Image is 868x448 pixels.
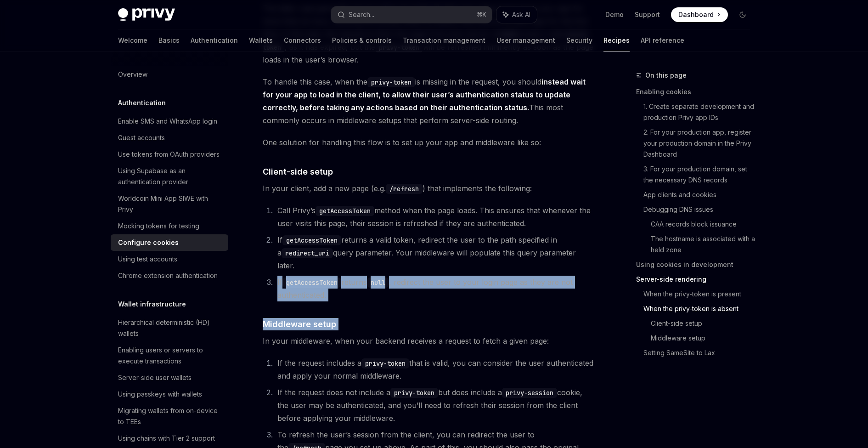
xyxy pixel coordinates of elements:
div: Enabling users or servers to execute transactions [118,345,223,367]
code: /refresh [386,184,423,194]
a: Setting SameSite to Lax [643,346,757,360]
a: 3. For your production domain, set the necessary DNS records [643,162,757,187]
a: User management [496,29,555,51]
span: Middleware setup [263,318,336,330]
div: Using passkeys with wallets [118,389,202,400]
span: One solution for handling this flow is to set up your app and middleware like so: [263,136,594,149]
code: privy-token [367,77,415,87]
a: Configure cookies [111,234,228,251]
a: Using passkeys with wallets [111,386,228,403]
div: Search... [349,9,374,20]
a: Worldcoin Mini App SIWE with Privy [111,190,228,218]
a: Overview [111,66,228,83]
div: Chrome extension authentication [118,270,218,281]
div: Overview [118,69,147,80]
code: null [367,278,389,288]
a: The hostname is associated with a held zone [651,232,757,257]
div: Use tokens from OAuth providers [118,149,220,160]
div: Using test accounts [118,254,177,265]
code: getAccessToken [282,278,341,288]
button: Ask AI [496,6,537,23]
li: Call Privy’s method when the page loads. This ensures that whenever the user visits this page, th... [275,204,594,230]
a: Enabling cookies [636,85,757,99]
a: Enabling users or servers to execute transactions [111,342,228,369]
code: privy-token [361,358,409,369]
a: Server-side rendering [636,272,757,287]
a: Middleware setup [651,331,757,346]
code: privy-session [502,388,557,398]
li: If returns a valid token, redirect the user to the path specified in a query parameter. Your midd... [275,233,594,272]
a: Migrating wallets from on-device to TEEs [111,403,228,430]
a: Demo [605,10,624,19]
h5: Wallet infrastructure [118,299,186,310]
a: Client-side setup [651,316,757,331]
span: On this page [645,70,687,81]
strong: instead wait for your app to load in the client, to allow their user’s authentication status to u... [263,77,586,112]
a: Debugging DNS issues [643,202,757,217]
a: Security [566,29,592,51]
span: Dashboard [678,10,714,19]
a: 2. For your production app, register your production domain in the Privy Dashboard [643,125,757,162]
div: Migrating wallets from on-device to TEEs [118,405,223,427]
div: Using chains with Tier 2 support [118,433,215,444]
code: getAccessToken [282,235,341,245]
div: Configure cookies [118,237,179,248]
div: Using Supabase as an authentication provider [118,165,223,187]
a: Support [635,10,660,19]
a: Connectors [284,29,321,51]
div: Guest accounts [118,132,165,143]
code: privy-token [390,388,438,398]
div: Server-side user wallets [118,372,192,383]
a: 1. Create separate development and production Privy app IDs [643,99,757,125]
a: Use tokens from OAuth providers [111,146,228,163]
a: When the privy-token is absent [643,301,757,316]
a: Wallets [249,29,273,51]
a: Using test accounts [111,251,228,267]
a: Using chains with Tier 2 support [111,430,228,447]
li: If the request includes a that is valid, you can consider the user authenticated and apply your n... [275,357,594,382]
a: Chrome extension authentication [111,267,228,284]
code: redirect_uri [282,248,333,258]
span: Ask AI [512,10,530,19]
a: Recipes [603,29,630,51]
div: Enable SMS and WhatsApp login [118,116,217,127]
a: API reference [641,29,684,51]
span: Client-side setup [263,165,333,178]
span: In your middleware, when your backend receives a request to fetch a given page: [263,335,594,347]
button: Search...⌘K [331,6,492,23]
a: Server-side user wallets [111,369,228,386]
a: Guest accounts [111,130,228,146]
img: dark logo [118,8,175,21]
span: ⌘ K [477,11,486,18]
a: Transaction management [403,29,485,51]
a: When the privy-token is present [643,287,757,301]
a: Authentication [191,29,238,51]
div: Hierarchical deterministic (HD) wallets [118,317,223,339]
a: Mocking tokens for testing [111,218,228,234]
span: In your client, add a new page (e.g. ) that implements the following: [263,182,594,195]
a: Welcome [118,29,147,51]
a: Using cookies in development [636,257,757,272]
li: If returns , redirect the user to your login page as they are not authenticated. [275,276,594,301]
code: getAccessToken [316,206,374,216]
h5: Authentication [118,97,166,108]
span: To handle this case, when the is missing in the request, you should This most commonly occurs in ... [263,75,594,127]
div: Worldcoin Mini App SIWE with Privy [118,193,223,215]
a: Using Supabase as an authentication provider [111,163,228,190]
a: Basics [158,29,180,51]
a: CAA records block issuance [651,217,757,232]
a: Dashboard [671,7,728,22]
li: If the request does not include a but does include a cookie, the user may be authenticated, and y... [275,386,594,425]
a: Enable SMS and WhatsApp login [111,113,228,130]
a: Policies & controls [332,29,392,51]
a: App clients and cookies [643,187,757,202]
a: Hierarchical deterministic (HD) wallets [111,314,228,342]
button: Toggle dark mode [735,7,750,22]
div: Mocking tokens for testing [118,221,199,232]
